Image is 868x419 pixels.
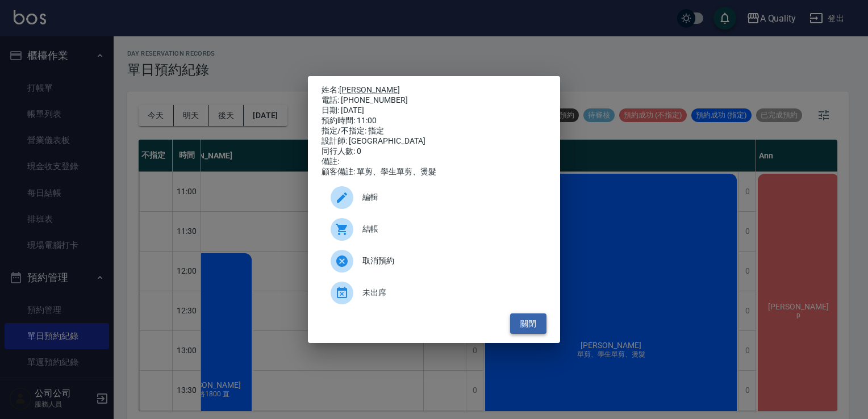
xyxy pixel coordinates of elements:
span: 結帳 [362,223,537,235]
div: 取消預約 [322,245,546,277]
a: 結帳 [322,213,546,245]
div: 未出席 [322,277,546,309]
div: 編輯 [322,182,546,213]
span: 編輯 [362,191,537,203]
span: 取消預約 [362,255,537,267]
div: 設計師: [GEOGRAPHIC_DATA] [322,136,546,146]
p: 姓名: [322,85,546,95]
div: 預約時間: 11:00 [322,116,546,126]
a: [PERSON_NAME] [339,85,400,94]
div: 備註: [322,157,546,167]
button: 關閉 [510,313,546,334]
span: 未出席 [362,287,537,299]
div: 指定/不指定: 指定 [322,126,546,136]
div: 顧客備註: 單剪、學生單剪、燙髮 [322,167,546,177]
div: 電話: [PHONE_NUMBER] [322,95,546,106]
div: 日期: [DATE] [322,106,546,116]
div: 同行人數: 0 [322,146,546,157]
